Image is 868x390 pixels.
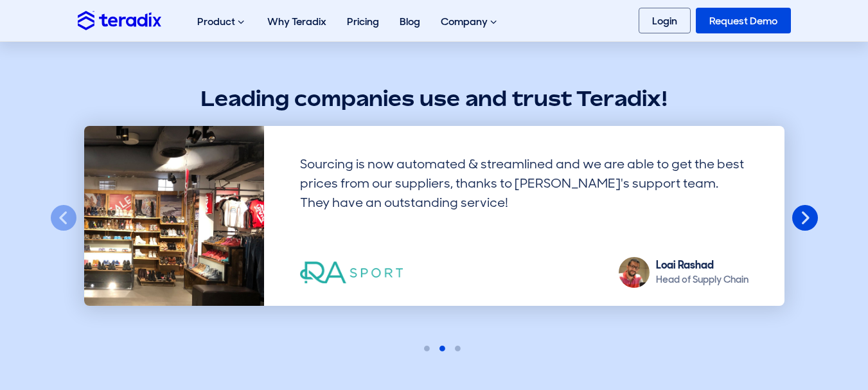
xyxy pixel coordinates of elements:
[696,8,791,33] a: Request Demo
[445,342,455,353] button: 3 of 3
[290,144,759,242] div: Sourcing is now automated & streamlined and we are able to get the best prices from our suppliers...
[619,257,650,288] img: Loai Rashad
[783,305,850,372] iframe: Chatbot
[429,342,439,353] button: 2 of 3
[791,204,819,233] button: Next
[414,342,424,353] button: 1 of 3
[337,1,389,42] a: Pricing
[639,8,691,33] a: Login
[78,11,161,30] img: Teradix logo
[257,1,337,42] a: Why Teradix
[656,258,748,273] div: Loai Rashad
[300,261,403,283] img: RA Sport
[430,1,509,42] div: Company
[187,1,257,42] div: Product
[49,204,78,233] button: Previous
[78,84,791,113] h2: Leading companies use and trust Teradix!
[389,1,430,42] a: Blog
[656,273,748,287] div: Head of Supply Chain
